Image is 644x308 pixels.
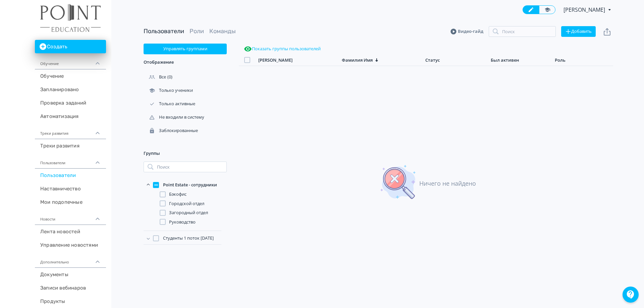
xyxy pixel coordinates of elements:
[35,53,106,69] div: Обучение
[144,101,197,107] div: Только активные
[144,87,194,94] div: Только ученики
[35,152,106,169] div: Пользователи
[555,57,566,63] div: Роль
[425,57,440,63] div: Статус
[561,26,596,37] button: Добавить
[35,295,106,308] a: Продукты
[35,268,106,281] a: Документы
[603,28,611,36] svg: Экспорт пользователей файлом
[144,54,227,70] div: Отображение
[144,128,199,134] div: Заблокированные
[40,4,101,32] img: https://files.teachbase.ru/system/account/58038/logo/medium-97ce4804649a7c623cb39ef927fe1cc2.png
[35,209,106,225] div: Новости
[35,225,106,238] a: Лента новостей
[35,69,106,83] a: Обучение
[209,27,236,35] a: Команды
[35,281,106,295] a: Записи вебинаров
[35,110,106,123] a: Автоматизация
[163,235,214,242] span: Студенты 1 поток сентябрь 25
[419,179,476,188] div: Ничего не найдено
[35,252,106,268] div: Дополнительно
[258,57,292,63] div: [PERSON_NAME]
[35,139,106,152] a: Треки развития
[144,27,184,35] a: Пользователи
[35,182,106,195] a: Наставничество
[169,209,208,216] span: Загородный отдел
[169,191,186,198] span: Бэкофис
[243,44,322,54] button: Показать группы пользователей
[35,195,106,209] a: Мои подопечные
[35,169,106,182] a: Пользователи
[450,28,483,35] a: Видео-гайд
[491,57,519,63] div: Был активен
[144,145,227,162] div: Группы
[169,219,196,226] span: Руководство
[163,182,217,188] span: Point Estate - сотрудники
[35,123,106,139] div: Треки развития
[539,5,555,14] a: Переключиться в режим ученика
[35,40,106,53] button: Создать
[190,27,204,35] a: Роли
[144,70,227,84] div: (0)
[563,6,606,14] span: Татьяна Мальцева
[144,74,167,80] div: Все
[35,238,106,252] a: Управление новостями
[35,83,106,96] a: Запланировано
[144,114,206,120] div: Не входили в систему
[144,44,227,54] button: Управлять группами
[342,57,373,63] div: Фамилия Имя
[169,200,204,207] span: Городской отдел
[35,96,106,110] a: Проверка заданий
